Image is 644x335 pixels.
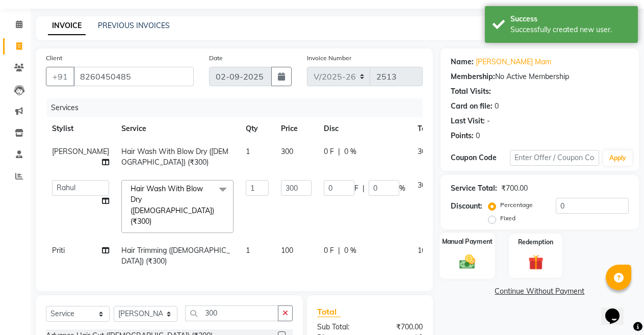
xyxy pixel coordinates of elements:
[451,201,482,212] div: Discount:
[121,147,228,167] span: Hair Wash With Blow Dry ([DEMOGRAPHIC_DATA]) (₹300)
[115,117,240,140] th: Service
[451,101,493,112] div: Card on file:
[46,67,74,86] button: +91
[510,24,630,35] div: Successfully created new user.
[454,252,480,271] img: _cash.svg
[318,117,411,140] th: Disc
[281,147,293,156] span: 300
[418,147,430,156] span: 300
[240,117,275,140] th: Qty
[354,183,358,194] span: F
[47,98,430,117] div: Services
[344,245,356,256] span: 0 %
[46,117,115,140] th: Stylist
[151,217,156,226] a: x
[603,150,632,166] button: Apply
[121,246,230,266] span: Hair Trimming ([DEMOGRAPHIC_DATA]) (₹300)
[98,21,170,30] a: PREVIOUS INVOICES
[518,238,553,247] label: Redemption
[185,305,278,321] input: Search or Scan
[451,71,495,82] div: Membership:
[411,117,441,140] th: Total
[48,17,86,35] a: INVOICE
[451,116,485,126] div: Last Visit:
[370,322,430,332] div: ₹700.00
[46,54,62,63] label: Client
[310,322,370,332] div: Sub Total:
[209,54,223,63] label: Date
[500,214,516,223] label: Fixed
[418,181,430,190] span: 300
[246,147,250,156] span: 1
[451,152,510,163] div: Coupon Code
[495,101,499,112] div: 0
[451,71,629,82] div: No Active Membership
[317,306,341,317] span: Total
[510,150,599,166] input: Enter Offer / Coupon Code
[281,246,293,255] span: 100
[451,86,491,97] div: Total Visits:
[338,146,340,157] span: |
[487,116,490,126] div: -
[510,14,630,24] div: Success
[307,54,351,63] label: Invoice Number
[324,245,334,256] span: 0 F
[524,253,549,272] img: _gift.svg
[443,286,637,297] a: Continue Without Payment
[476,131,480,141] div: 0
[476,57,551,67] a: [PERSON_NAME] Mam
[501,183,528,194] div: ₹700.00
[451,183,497,194] div: Service Total:
[451,131,474,141] div: Points:
[442,237,493,246] label: Manual Payment
[451,57,474,67] div: Name:
[246,246,250,255] span: 1
[131,184,214,226] span: Hair Wash With Blow Dry ([DEMOGRAPHIC_DATA]) (₹300)
[73,67,194,86] input: Search by Name/Mobile/Email/Code
[275,117,318,140] th: Price
[601,294,634,325] iframe: chat widget
[363,183,365,194] span: |
[500,200,533,210] label: Percentage
[52,246,65,255] span: Priti
[344,146,356,157] span: 0 %
[324,146,334,157] span: 0 F
[338,245,340,256] span: |
[52,147,109,156] span: [PERSON_NAME]
[399,183,405,194] span: %
[418,246,430,255] span: 100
